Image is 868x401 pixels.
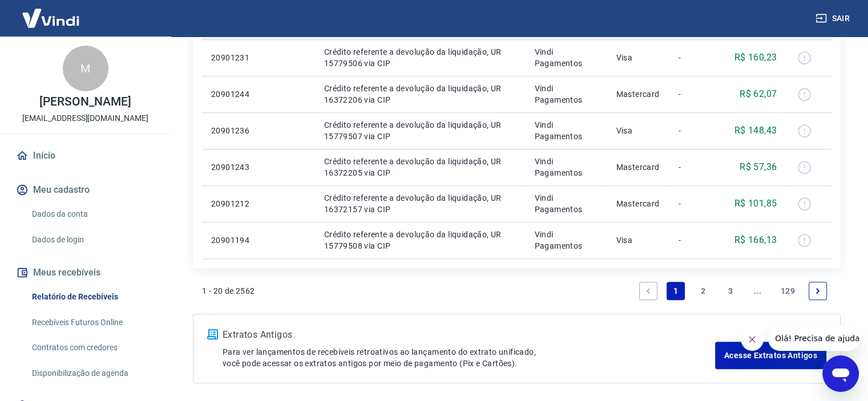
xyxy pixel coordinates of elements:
ul: Pagination [635,277,831,305]
iframe: Fechar mensagem [741,328,764,351]
a: Next page [809,282,827,300]
a: Contratos com credores [27,336,157,359]
iframe: Botão para abrir a janela de mensagens [822,355,859,392]
p: [EMAIL_ADDRESS][DOMAIN_NAME] [22,112,148,124]
p: Crédito referente a devolução da liquidação, UR 16372205 via CIP [324,156,516,179]
p: [PERSON_NAME] [39,96,131,108]
button: Meu cadastro [14,177,157,202]
p: - [679,161,712,173]
p: - [679,88,712,100]
a: Relatório de Recebíveis [27,285,157,309]
p: Vindi Pagamentos [534,229,597,252]
p: R$ 101,85 [734,197,777,210]
iframe: Mensagem da empresa [768,326,859,351]
p: 20901231 [211,52,260,63]
p: 20901236 [211,125,260,136]
a: Jump forward [749,282,767,300]
p: Mastercard [616,161,660,173]
p: 20901243 [211,161,260,173]
p: - [679,234,712,246]
p: R$ 166,13 [734,233,777,247]
a: Previous page [639,282,657,300]
button: Sair [813,8,854,29]
img: Vindi [14,1,88,35]
p: 1 - 20 de 2562 [202,285,255,297]
p: Crédito referente a devolução da liquidação, UR 16372157 via CIP [324,192,516,215]
p: Vindi Pagamentos [534,119,597,142]
a: Acesse Extratos Antigos [715,342,826,369]
a: Dados de login [27,228,157,252]
p: Visa [616,52,660,63]
div: M [63,46,108,91]
p: Vindi Pagamentos [534,46,597,69]
p: 20901244 [211,88,260,100]
p: Para ver lançamentos de recebíveis retroativos ao lançamento do extrato unificado, você pode aces... [223,346,715,369]
a: Recebíveis Futuros Online [27,311,157,334]
p: Vindi Pagamentos [534,192,597,215]
p: Crédito referente a devolução da liquidação, UR 15779507 via CIP [324,119,516,142]
p: R$ 148,43 [734,124,777,137]
p: Crédito referente a devolução da liquidação, UR 15779508 via CIP [324,229,516,252]
a: Disponibilização de agenda [27,362,157,385]
a: Início [14,143,157,168]
p: Mastercard [616,198,660,209]
p: 20901212 [211,198,260,209]
p: Crédito referente a devolução da liquidação, UR 15779506 via CIP [324,46,516,69]
p: - [679,125,712,136]
p: Visa [616,125,660,136]
a: Page 129 [776,282,800,300]
p: - [679,198,712,209]
a: Page 2 [694,282,712,300]
p: Visa [616,234,660,246]
button: Meus recebíveis [14,260,157,285]
p: Vindi Pagamentos [534,156,597,179]
p: R$ 160,23 [734,51,777,64]
p: R$ 57,36 [740,160,777,174]
p: Mastercard [616,88,660,100]
a: Page 1 is your current page [667,282,685,300]
p: Extratos Antigos [223,328,715,342]
img: ícone [207,329,218,339]
a: Dados da conta [27,202,157,226]
p: - [679,52,712,63]
p: Crédito referente a devolução da liquidação, UR 16372206 via CIP [324,83,516,106]
p: Vindi Pagamentos [534,83,597,106]
p: R$ 62,07 [740,87,777,101]
span: Olá! Precisa de ajuda? [7,8,96,17]
a: Page 3 [721,282,740,300]
p: 20901194 [211,234,260,246]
